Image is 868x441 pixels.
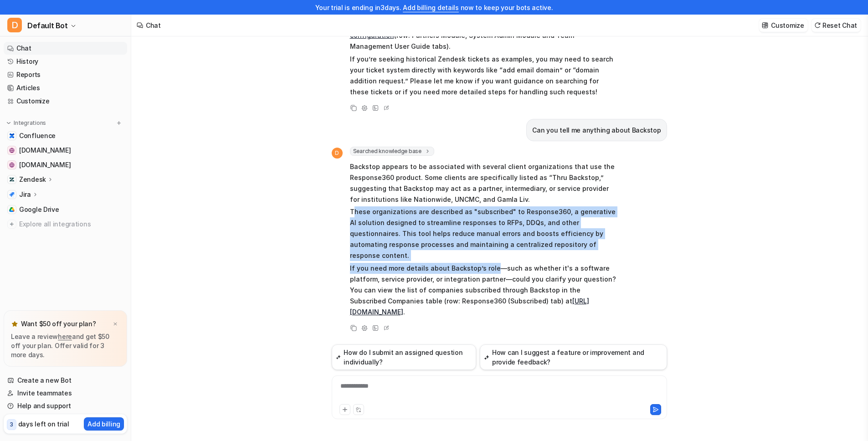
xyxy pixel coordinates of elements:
[350,147,434,156] span: Searched knowledge base
[146,21,161,30] div: Chat
[350,263,616,318] p: If you need more details about Backstop’s role—such as whether it's a software platform, service ...
[759,19,807,32] button: Customize
[19,190,31,199] p: Jira
[9,192,15,197] img: Jira
[19,131,56,140] span: Confluence
[4,55,127,68] a: History
[4,218,127,231] a: Explore all integrations
[9,207,15,212] img: Google Drive
[19,160,71,169] span: [DOMAIN_NAME]
[350,161,616,205] p: Backstop appears to be associated with several client organizations that use the Response360 prod...
[4,400,127,412] a: Help and support
[19,217,123,231] span: Explore all integrations
[4,95,127,108] a: Customize
[113,321,118,327] img: x
[4,129,127,142] a: ConfluenceConfluence
[4,68,127,81] a: Reports
[84,417,124,431] button: Add billing
[4,144,127,157] a: id.atlassian.com[DOMAIN_NAME]
[350,206,616,261] p: These organizations are described as "subscribed" to Response360, a generative AI solution design...
[11,332,120,359] p: Leave a review and get $50 off your plan. Offer valid for 3 more days.
[4,118,49,128] button: Integrations
[4,203,127,216] a: Google DriveGoogle Drive
[332,344,476,370] button: How do I submit an assigned question individually?
[7,220,16,229] img: explore all integrations
[762,22,768,29] img: customize
[87,419,120,429] p: Add billing
[58,333,72,340] a: here
[9,148,15,153] img: id.atlassian.com
[403,4,459,11] a: Add billing details
[10,420,13,429] p: 3
[7,18,22,32] span: D
[9,133,15,138] img: Confluence
[480,344,667,370] button: How can I suggest a feature or improvement and provide feedback?
[814,22,821,29] img: reset
[9,177,15,182] img: Zendesk
[19,146,71,155] span: [DOMAIN_NAME]
[4,374,127,387] a: Create a new Bot
[19,175,46,184] p: Zendesk
[11,320,18,328] img: star
[116,120,122,126] img: menu_add.svg
[4,82,127,94] a: Articles
[19,205,59,214] span: Google Drive
[21,319,96,328] p: Want $50 off your plan?
[14,119,46,127] p: Integrations
[27,19,68,32] span: Default Bot
[350,297,589,316] a: [URL][DOMAIN_NAME]
[4,42,127,55] a: Chat
[9,162,15,168] img: home.atlassian.com
[532,125,661,136] p: Can you tell me anything about Backstop
[18,419,69,429] p: days left on trial
[771,21,804,30] p: Customize
[5,120,12,126] img: expand menu
[350,54,616,97] p: If you’re seeking historical Zendesk tickets as examples, you may need to search your ticket syst...
[332,148,343,159] span: D
[4,159,127,171] a: home.atlassian.com[DOMAIN_NAME]
[4,387,127,400] a: Invite teammates
[812,19,861,32] button: Reset Chat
